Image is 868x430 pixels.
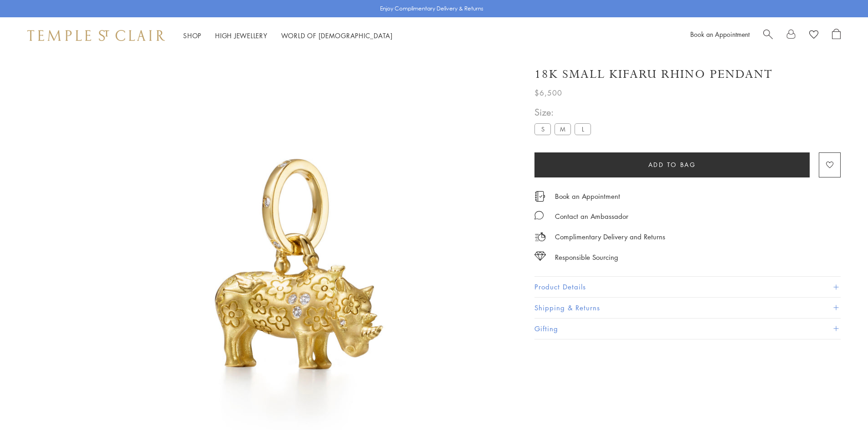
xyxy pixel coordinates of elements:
[555,252,618,263] div: Responsible Sourcing
[534,66,773,82] h1: 18K Small Kifaru Rhino Pendant
[534,277,841,297] button: Product Details
[534,123,551,135] label: S
[809,29,818,42] a: View Wishlist
[575,123,591,135] label: L
[555,123,571,135] label: M
[380,4,483,13] p: Enjoy Complimentary Delivery & Returns
[690,30,750,39] a: Book an Appointment
[534,319,841,339] button: Gifting
[555,191,620,201] a: Book an Appointment
[763,29,773,42] a: Search
[822,387,859,421] iframe: Gorgias live chat messenger
[183,30,393,41] nav: Main navigation
[534,87,562,99] span: $6,500
[534,152,810,177] button: Add to bag
[534,191,545,202] img: icon_appointment.svg
[534,231,546,243] img: icon_delivery.svg
[534,105,595,120] span: Size:
[534,252,546,261] img: icon_sourcing.svg
[648,160,696,170] span: Add to bag
[281,31,393,40] a: World of [DEMOGRAPHIC_DATA]World of [DEMOGRAPHIC_DATA]
[555,211,628,222] div: Contact an Ambassador
[555,231,665,243] p: Complimentary Delivery and Returns
[215,31,267,40] a: High JewelleryHigh Jewellery
[534,211,544,220] img: MessageIcon-01_2.svg
[534,298,841,318] button: Shipping & Returns
[832,29,841,42] a: Open Shopping Bag
[27,30,165,41] img: Temple St. Clair
[183,31,201,40] a: ShopShop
